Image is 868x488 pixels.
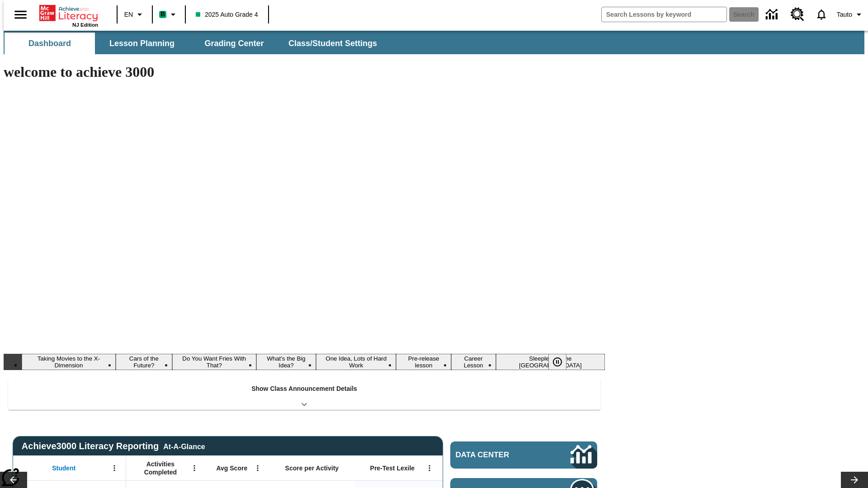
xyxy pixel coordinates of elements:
button: Slide 1 Taking Movies to the X-Dimension [22,354,116,370]
button: Language: EN, Select a language [120,6,149,23]
span: 2025 Auto Grade 4 [196,10,258,19]
button: Slide 8 Sleepless in the Animal Kingdom [496,354,605,370]
div: Show Class Announcement Details [8,379,600,410]
button: Lesson carousel, Next [841,472,868,488]
button: Slide 6 Pre-release lesson [396,354,451,370]
input: search field [602,7,726,22]
span: Achieve3000 Literacy Reporting [22,441,205,451]
a: Resource Center, Will open in new tab [785,2,810,27]
button: Slide 5 One Idea, Lots of Hard Work [316,354,396,370]
span: Pre-Test Lexile [370,464,415,472]
div: At-A-Glance [163,441,205,451]
button: Class/Student Settings [281,33,384,54]
button: Open side menu [7,1,34,28]
span: Tauto [837,10,852,19]
button: Open Menu [188,461,201,475]
a: Data Center [760,2,785,27]
span: Activities Completed [131,460,190,476]
span: Avg Score [216,464,247,472]
button: Open Menu [108,461,121,475]
span: Score per Activity [285,464,339,472]
span: Student [52,464,75,472]
button: Open Menu [423,461,436,475]
button: Lesson Planning [97,33,187,54]
button: Boost Class color is mint green. Change class color [156,6,182,23]
button: Slide 2 Cars of the Future? [116,354,172,370]
div: Home [39,3,98,28]
button: Open Menu [251,461,264,475]
button: Grading Center [189,33,279,54]
p: Show Class Announcement Details [251,384,357,394]
button: Dashboard [5,33,95,54]
a: Data Center [450,441,597,469]
a: Home [39,4,98,22]
span: Data Center [456,450,540,460]
div: SubNavbar [4,31,864,54]
div: SubNavbar [4,33,385,54]
a: Notifications [810,3,833,26]
button: Slide 4 What's the Big Idea? [256,354,316,370]
button: Slide 7 Career Lesson [451,354,496,370]
span: EN [124,10,133,19]
button: Slide 3 Do You Want Fries With That? [172,354,256,370]
div: Pause [548,354,576,370]
span: NJ Edition [72,22,98,28]
h1: welcome to achieve 3000 [4,64,605,80]
button: Profile/Settings [833,6,868,23]
button: Pause [548,354,566,370]
span: B [160,9,165,20]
